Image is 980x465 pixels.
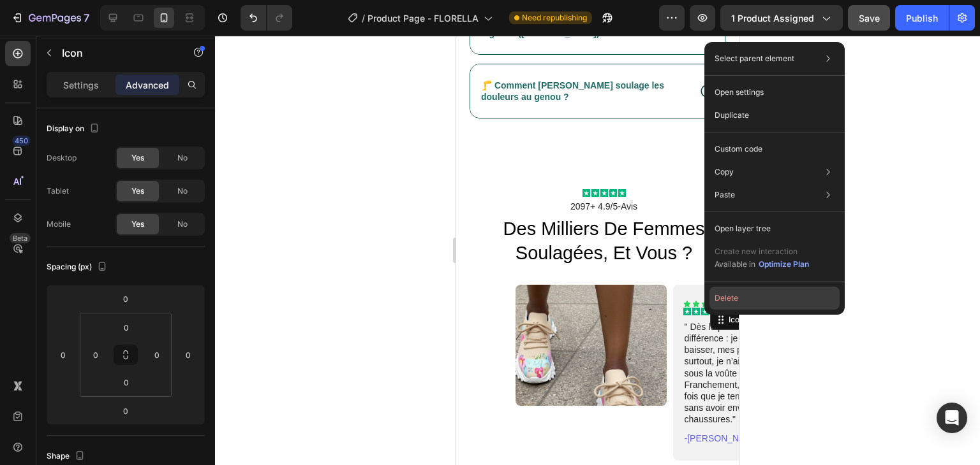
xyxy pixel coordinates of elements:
[906,11,938,25] div: Publish
[131,152,144,164] span: Yes
[715,259,755,269] span: Available in
[848,5,890,31] button: Save
[47,448,87,465] div: Shape
[177,185,188,197] span: No
[715,166,734,178] p: Copy
[114,373,139,392] input: 0px
[937,403,967,433] div: Open Intercom Messenger
[715,53,794,64] p: Select parent element
[113,401,138,420] input: 0
[715,87,764,98] p: Open settings
[715,110,749,121] p: Duplicate
[367,11,479,25] span: Product Page - FLORELLA
[241,5,292,31] div: Undo/Redo
[895,5,949,31] button: Publish
[131,185,144,197] span: Yes
[177,218,188,230] span: No
[12,136,31,146] div: 450
[114,318,139,337] input: 0px
[47,152,77,164] div: Desktop
[759,259,809,270] div: Optimize Plan
[758,258,810,271] button: Optimize Plan
[177,152,188,164] span: No
[54,345,73,364] input: 0
[63,78,99,92] p: Settings
[5,5,95,31] button: 7
[47,120,102,138] div: Display on
[715,223,771,234] p: Open layer tree
[228,397,305,408] p: -[PERSON_NAME]
[362,11,365,25] span: /
[62,45,170,61] p: Icon
[113,289,138,308] input: 0
[731,11,814,25] span: 1 product assigned
[715,143,762,155] p: Custom code
[715,245,810,258] p: Create new interaction
[10,233,31,243] div: Beta
[228,285,357,390] p: " Dès le premier jour, j’ai senti la différence : je les enfile sans me baisser, mes pieds respir...
[147,345,167,364] input: 0px
[715,189,735,201] p: Paste
[456,36,739,465] iframe: Design area
[522,12,587,24] span: Need republishing
[47,259,110,276] div: Spacing (px)
[84,10,89,25] p: 7
[720,5,843,31] button: 1 product assigned
[859,13,880,24] span: Save
[126,78,169,92] p: Advanced
[131,218,144,230] span: Yes
[47,218,71,230] div: Mobile
[709,287,840,310] button: Delete
[179,345,198,364] input: 0
[47,185,69,197] div: Tablet
[86,345,105,364] input: 0px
